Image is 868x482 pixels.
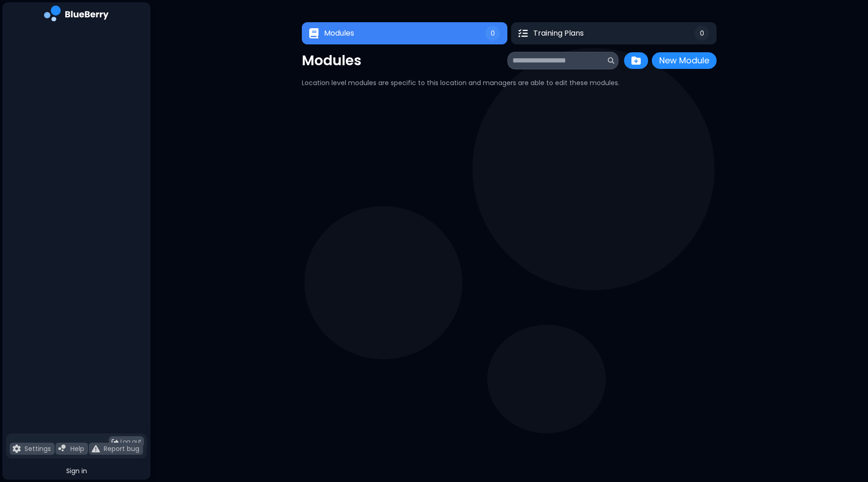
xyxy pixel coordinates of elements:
p: Settings [25,445,51,453]
span: 0 [491,29,495,37]
p: Modules [302,52,362,69]
img: file icon [92,445,100,453]
img: Training Plans [518,29,528,38]
img: logout [112,439,119,445]
span: Log out [120,438,141,445]
img: search icon [608,57,614,64]
button: Training PlansTraining Plans0 [511,22,717,44]
button: ModulesModules0 [302,22,507,44]
span: Modules [324,28,354,39]
p: Help [70,445,84,453]
img: Modules [309,28,318,39]
p: Location level modules are specific to this location and managers are able to edit these modules. [302,79,717,87]
img: file icon [58,445,67,453]
img: folder plus icon [631,56,641,65]
img: file icon [12,445,21,453]
span: 0 [700,29,704,37]
span: Sign in [66,467,87,475]
p: Report bug [104,445,139,453]
button: Sign in [6,462,147,480]
span: Training Plans [533,28,584,39]
img: company logo [44,6,109,25]
button: New Module [652,52,717,69]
